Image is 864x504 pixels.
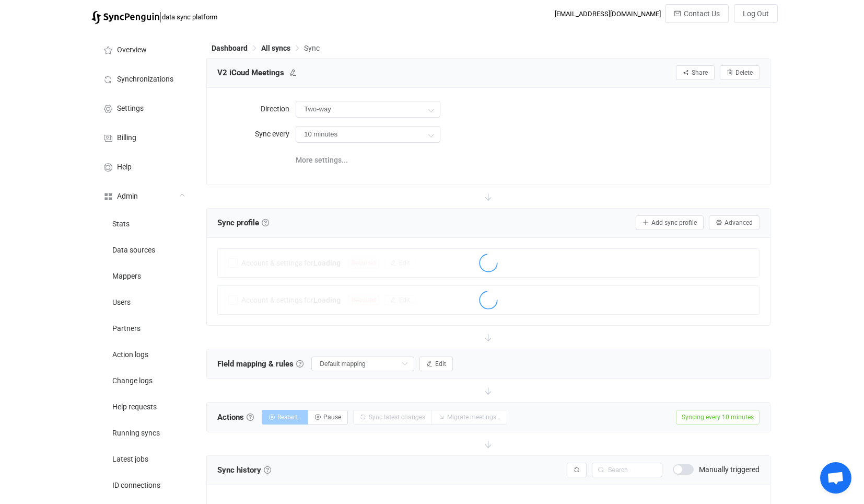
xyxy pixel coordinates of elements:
[261,44,290,52] span: All syncs
[91,289,196,315] a: Users
[91,393,196,419] a: Help requests
[665,4,729,23] button: Contact Us
[217,123,296,144] label: Sync every
[323,414,341,421] span: Pause
[91,210,196,236] a: Stats
[217,409,254,425] span: Actions
[684,9,720,18] span: Contact Us
[91,367,196,393] a: Change logs
[725,219,753,226] span: Advanced
[262,410,308,425] button: Restart…
[311,357,414,371] input: Select
[217,215,269,231] span: Sync profile
[676,65,715,80] button: Share
[91,152,196,181] a: Help
[117,75,173,84] span: Synchronizations
[112,299,131,307] span: Users
[91,122,196,152] a: Billing
[91,419,196,445] a: Running syncs
[636,215,704,230] button: Add sync profile
[217,356,303,372] span: Field mapping & rules
[431,410,507,425] button: Migrate meetings…
[734,4,778,23] button: Log Out
[369,414,425,421] span: Sync latest changes
[117,134,136,142] span: Billing
[419,357,453,371] button: Edit
[112,220,130,228] span: Stats
[212,44,248,52] span: Dashboard
[651,219,697,226] span: Add sync profile
[212,44,320,52] div: Breadcrumb
[112,429,160,438] span: Running syncs
[699,466,760,473] span: Manually triggered
[91,445,196,472] a: Latest jobs
[296,101,440,118] input: Model
[91,236,196,262] a: Data sources
[720,65,760,80] button: Delete
[112,272,141,281] span: Mappers
[112,351,148,359] span: Action logs
[91,9,217,24] a: |data sync platform
[676,410,760,425] span: Syncing every 10 minutes
[112,403,157,411] span: Help requests
[296,126,440,143] input: Model
[91,64,196,93] a: Synchronizations
[308,410,348,425] button: Pause
[112,246,155,255] span: Data sources
[709,215,760,230] button: Advanced
[217,98,296,119] label: Direction
[304,44,320,52] span: Sync
[112,325,141,333] span: Partners
[743,9,769,18] span: Log Out
[592,463,662,477] input: Search
[91,93,196,122] a: Settings
[435,360,446,368] span: Edit
[112,455,148,464] span: Latest jobs
[91,11,159,24] img: syncpenguin.svg
[217,65,284,81] span: V2 iCoud Meetings
[447,414,500,421] span: Migrate meetings…
[159,9,162,24] span: |
[353,410,432,425] button: Sync latest changes
[296,150,348,170] span: More settings...
[217,465,261,475] span: Sync history
[277,414,301,421] span: Restart…
[735,69,753,76] span: Delete
[117,105,144,113] span: Settings
[162,13,217,21] span: data sync platform
[112,482,160,490] span: ID connections
[117,163,132,171] span: Help
[555,10,661,18] div: [EMAIL_ADDRESS][DOMAIN_NAME]
[112,377,153,385] span: Change logs
[91,341,196,367] a: Action logs
[91,35,196,64] a: Overview
[117,46,147,54] span: Overview
[91,472,196,498] a: ID connections
[91,315,196,341] a: Partners
[820,462,851,494] div: Open chat
[91,262,196,289] a: Mappers
[117,192,138,201] span: Admin
[692,69,708,76] span: Share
